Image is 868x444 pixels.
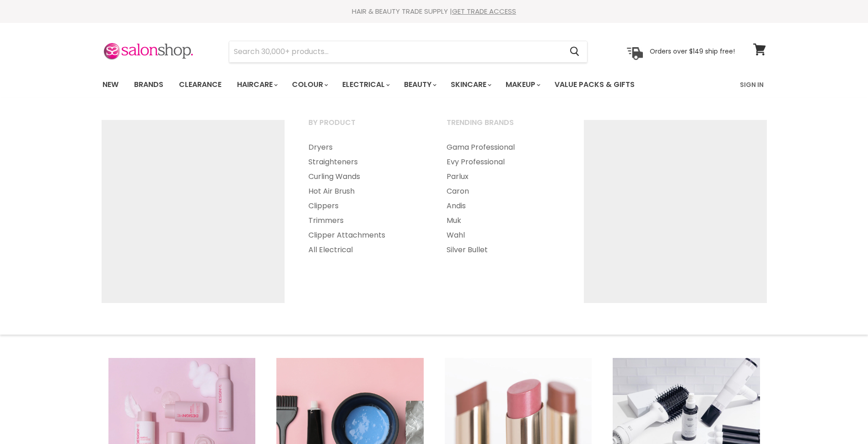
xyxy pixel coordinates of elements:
[335,75,395,94] a: Electrical
[435,184,571,199] a: Caron
[297,184,433,199] a: Hot Air Brush
[297,140,433,257] ul: Main menu
[435,228,571,243] a: Wahl
[297,155,433,169] a: Straighteners
[444,75,497,94] a: Skincare
[96,75,125,94] a: New
[734,75,769,94] a: Sign In
[285,75,334,94] a: Colour
[127,75,170,94] a: Brands
[229,41,563,62] input: Search
[499,75,546,94] a: Makeup
[548,75,642,94] a: Value Packs & Gifts
[452,6,516,16] a: GET TRADE ACCESS
[91,7,777,16] div: HAIR & BEAUTY TRADE SUPPLY |
[435,155,571,169] a: Evy Professional
[297,199,433,213] a: Clippers
[435,213,571,228] a: Muk
[297,140,433,155] a: Dryers
[435,243,571,257] a: Silver Bullet
[435,115,571,138] a: Trending Brands
[435,140,571,257] ul: Main menu
[297,213,433,228] a: Trimmers
[230,75,283,94] a: Haircare
[297,243,433,257] a: All Electrical
[650,47,735,55] p: Orders over $149 ship free!
[297,115,433,138] a: By Product
[96,71,688,98] ul: Main menu
[297,228,433,243] a: Clipper Attachments
[172,75,228,94] a: Clearance
[435,169,571,184] a: Parlux
[91,71,777,98] nav: Main
[297,169,433,184] a: Curling Wands
[397,75,442,94] a: Beauty
[229,41,588,63] form: Product
[563,41,587,62] button: Search
[435,140,571,155] a: Gama Professional
[435,199,571,213] a: Andis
